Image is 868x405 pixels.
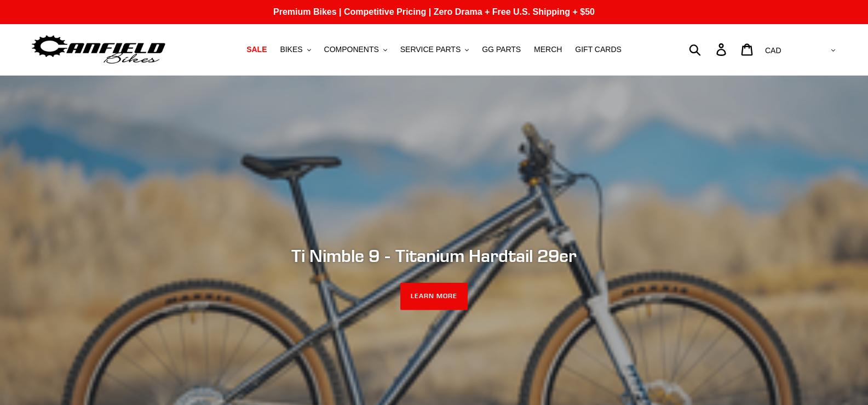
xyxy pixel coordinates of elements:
[528,42,567,57] a: MERCH
[280,45,302,54] span: BIKES
[476,42,526,57] a: GG PARTS
[400,45,461,54] span: SERVICE PARTS
[319,42,393,57] button: COMPONENTS
[695,37,723,61] input: Search
[395,42,474,57] button: SERVICE PARTS
[274,42,316,57] button: BIKES
[246,45,267,54] span: SALE
[400,283,468,310] a: LEARN MORE
[241,42,272,57] a: SALE
[136,246,733,266] h2: Ti Nimble 9 - Titanium Hardtail 29er
[482,45,521,54] span: GG PARTS
[534,45,562,54] span: MERCH
[570,42,627,57] a: GIFT CARDS
[575,45,622,54] span: GIFT CARDS
[30,32,167,67] img: Canfield Bikes
[324,45,379,54] span: COMPONENTS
